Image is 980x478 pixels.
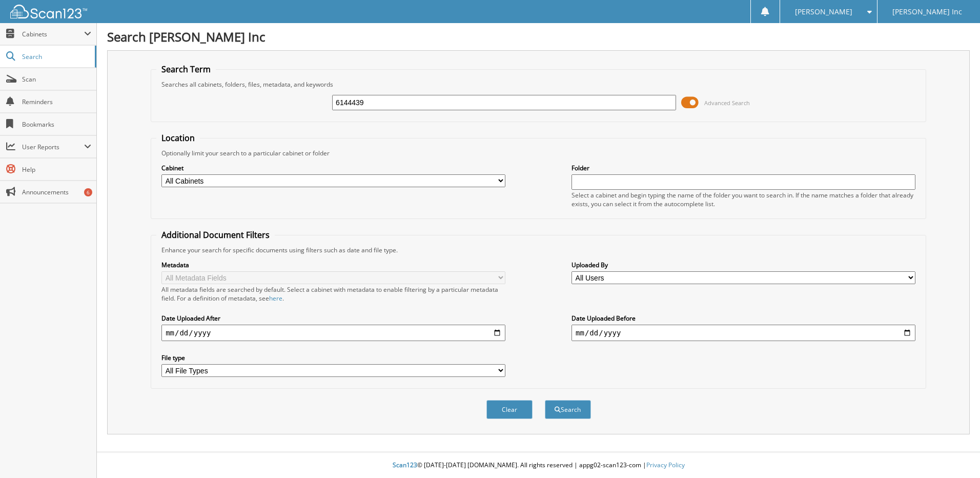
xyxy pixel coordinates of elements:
[269,294,282,303] a: here
[571,164,915,172] label: Folder
[161,285,505,303] div: All metadata fields are searched by default. Select a cabinet with metadata to enable filtering b...
[929,429,980,478] iframe: Chat Widget
[84,188,92,196] div: 6
[22,97,91,106] span: Reminders
[545,400,591,419] button: Search
[795,9,852,15] span: [PERSON_NAME]
[571,325,915,341] input: end
[892,9,962,15] span: [PERSON_NAME] Inc
[97,453,980,478] div: © [DATE]-[DATE] [DOMAIN_NAME]. All rights reserved | appg02-scan123-com |
[161,261,505,269] label: Metadata
[161,164,505,172] label: Cabinet
[486,400,533,419] button: Clear
[156,246,921,254] div: Enhance your search for specific documents using filters such as date and file type.
[22,165,91,174] span: Help
[156,132,200,144] legend: Location
[156,80,921,89] div: Searches all cabinets, folders, files, metadata, and keywords
[571,191,915,208] div: Select a cabinet and begin typing the name of the folder you want to search in. If the name match...
[22,143,84,151] span: User Reports
[704,99,750,107] span: Advanced Search
[571,261,915,269] label: Uploaded By
[156,64,216,75] legend: Search Term
[156,229,275,241] legend: Additional Document Filters
[161,314,505,323] label: Date Uploaded After
[22,75,91,84] span: Scan
[156,149,921,157] div: Optionally limit your search to a particular cabinet or folder
[646,461,685,469] a: Privacy Policy
[107,28,970,45] h1: Search [PERSON_NAME] Inc
[161,353,505,362] label: File type
[393,461,417,469] span: Scan123
[22,188,91,196] span: Announcements
[161,325,505,341] input: start
[22,30,84,38] span: Cabinets
[22,120,91,129] span: Bookmarks
[22,52,90,61] span: Search
[571,314,915,323] label: Date Uploaded Before
[10,5,87,18] img: scan123-logo-white.svg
